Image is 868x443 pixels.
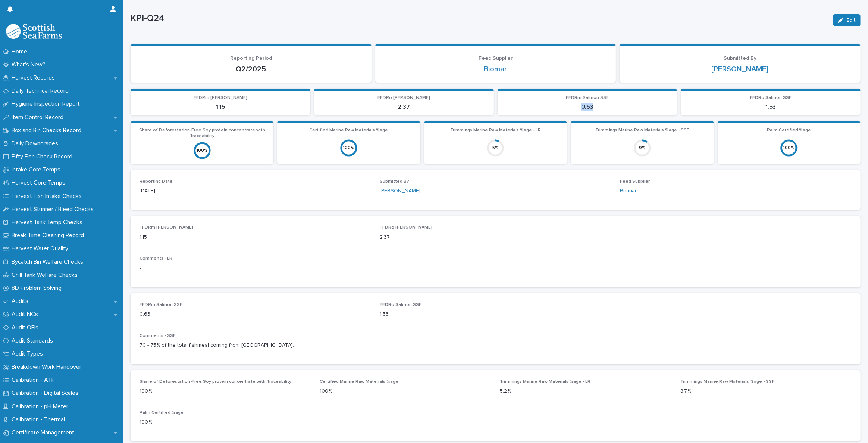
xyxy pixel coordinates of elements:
a: [PERSON_NAME] [712,65,769,74]
p: Breakdown Work Handover [9,363,87,371]
span: Reporting Date [140,179,173,184]
p: Hygiene Inspection Report [9,100,86,108]
span: FFDRm [PERSON_NAME] [194,96,247,100]
span: Palm Certified %age [140,411,184,415]
p: Harvest Water Quality [9,245,74,252]
p: Harvest Tank Temp Checks [9,219,88,226]
span: Trimmings Marine Raw Materials %age - SSF [595,128,689,133]
p: 0.63 [140,310,371,318]
p: KPI-Q24 [131,13,827,24]
p: Harvest Fish Intake Checks [9,193,88,200]
p: Audit OFIs [9,324,44,331]
p: 100 % [320,387,491,395]
span: Palm Certified %age [767,128,811,133]
p: Home [9,48,33,55]
p: Bycatch Bin Welfare Checks [9,258,89,266]
p: 1.15 [140,233,371,241]
p: 70 - 75% of the total fishmeal coming from [GEOGRAPHIC_DATA]. [140,341,852,349]
p: Chill Tank Welfare Checks [9,272,84,279]
img: mMrefqRFQpe26GRNOUkG [6,24,62,39]
p: Item Control Record [9,114,69,121]
p: 1.53 [685,103,856,111]
p: Calibration - ATP [9,377,61,384]
span: FFDRo Salmon SSF [380,303,422,307]
p: 5.2 % [500,387,671,395]
p: 2.37 [319,103,489,111]
div: 100 % [193,148,211,153]
span: Edit [846,18,856,23]
p: Harvest Core Temps [9,179,71,186]
span: Share of Deforestation-Free Soy protein concentrate with Traceability [139,128,265,138]
span: FFDRo [PERSON_NAME] [380,225,432,230]
span: Submitted By [724,56,756,61]
span: Share of Deforestation-Free Soy protein concentrate with Traceability [140,380,291,384]
p: 2.37 [380,233,611,241]
p: - [140,264,852,272]
p: Calibration - Thermal [9,416,71,423]
p: Audit Types [9,350,49,357]
p: Audit NCs [9,311,44,318]
span: Trimmings Marine Raw Materials %age - LR [500,380,591,384]
button: Edit [833,14,861,26]
span: Comments - SSF [140,334,176,338]
span: Submitted By [380,179,409,184]
p: Calibration - Digital Scales [9,390,84,397]
a: Biomar [484,65,507,74]
div: 5 % [486,145,504,151]
span: FFDRo Salmon SSF [750,96,792,100]
p: 1.53 [380,310,611,318]
p: Calibration - pH Meter [9,403,74,410]
p: Intake Core Temps [9,166,66,173]
p: Certificate Management [9,429,80,436]
span: Feed Supplier [620,179,650,184]
p: 1.15 [135,103,306,111]
p: Q2/2025 [140,65,363,74]
p: Daily Technical Record [9,87,75,95]
p: 100 % [140,418,311,426]
span: Comments - LR [140,256,172,261]
p: [DATE] [140,187,371,195]
p: Break Time Cleaning Record [9,232,90,239]
p: Daily Downgrades [9,140,64,147]
a: Biomar [620,187,637,195]
p: Harvest Stunner / Bleed Checks [9,206,100,213]
span: FFDRo [PERSON_NAME] [377,96,430,100]
span: FFDRm Salmon SSF [140,303,182,307]
p: What's New? [9,61,51,68]
span: Certified Marine Raw Materials %age [310,128,388,133]
p: Fifty Fish Check Record [9,153,78,160]
a: [PERSON_NAME] [380,187,420,195]
div: 100 % [340,145,358,151]
span: FFDRm Salmon SSF [566,96,609,100]
p: 8D Problem Solving [9,285,68,292]
p: Audit Standards [9,337,59,344]
p: Box and Bin Checks Record [9,127,87,134]
span: Feed Supplier [479,56,513,61]
span: Trimmings Marine Raw Materials %age - LR [450,128,541,133]
p: 100 % [140,387,311,395]
p: 8.7 % [680,387,852,395]
span: Reporting Period [230,56,272,61]
div: 9 % [633,145,651,151]
span: Trimmings Marine Raw Materials %age - SSF [680,380,774,384]
div: 100 % [780,145,798,151]
p: Audits [9,298,34,305]
p: 0.63 [502,103,673,111]
p: Harvest Records [9,74,61,81]
span: FFDRm [PERSON_NAME] [140,225,193,230]
span: Certified Marine Raw Materials %age [320,380,398,384]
